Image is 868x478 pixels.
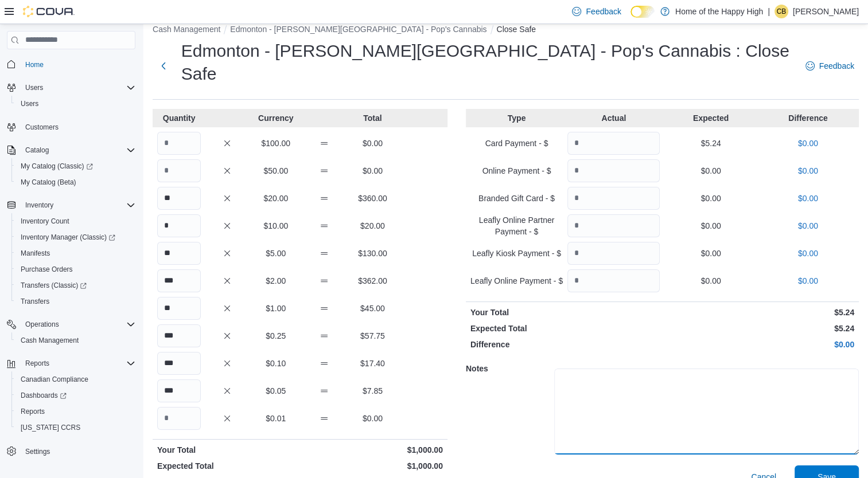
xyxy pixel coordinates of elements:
[351,248,394,259] p: $130.00
[21,336,79,345] span: Cash Management
[16,159,98,173] a: My Catalog (Classic)
[21,356,54,370] button: Reports
[351,138,394,149] p: $0.00
[777,5,787,18] span: CB
[16,246,55,260] a: Manifests
[254,358,298,369] p: $0.10
[230,25,486,34] button: Edmonton - [PERSON_NAME][GEOGRAPHIC_DATA] - Pop's Cannabis
[2,80,140,96] button: Users
[16,373,93,386] a: Canadian Compliance
[664,275,757,287] p: $0.00
[21,444,135,458] span: Settings
[470,214,563,237] p: Leafly Online Partner Payment - $
[254,193,298,204] p: $20.00
[664,193,757,204] p: $0.00
[351,275,394,287] p: $362.00
[16,214,135,228] span: Inventory Count
[664,307,854,318] p: $5.24
[181,40,794,85] h1: Edmonton - [PERSON_NAME][GEOGRAPHIC_DATA] - Pop's Cannabis : Close Safe
[16,97,135,111] span: Users
[153,54,174,77] button: Next
[157,242,201,265] input: Quantity
[25,123,59,132] span: Customers
[21,143,53,157] button: Catalog
[2,355,140,371] button: Reports
[21,391,67,400] span: Dashboards
[25,447,50,456] span: Settings
[16,389,135,402] span: Dashboards
[664,165,757,177] p: $0.00
[21,81,48,95] button: Users
[157,460,298,472] p: Expected Total
[21,318,135,331] span: Operations
[351,220,394,232] p: $20.00
[567,132,660,155] input: Quantity
[254,220,298,232] p: $10.00
[16,334,135,347] span: Cash Management
[664,138,757,149] p: $5.24
[11,403,140,420] button: Reports
[254,112,298,124] p: Currency
[254,303,298,314] p: $1.00
[351,385,394,397] p: $7.85
[351,330,394,342] p: $57.75
[664,248,757,259] p: $0.00
[16,262,135,276] span: Purchase Orders
[351,112,394,124] p: Total
[25,201,53,210] span: Inventory
[11,387,140,403] a: Dashboards
[470,138,563,149] p: Card Payment - $
[11,371,140,387] button: Canadian Compliance
[11,229,140,245] a: Inventory Manager (Classic)
[21,143,135,157] span: Catalog
[762,220,854,232] p: $0.00
[16,421,135,434] span: Washington CCRS
[664,112,757,124] p: Expected
[21,233,115,242] span: Inventory Manager (Classic)
[351,413,394,424] p: $0.00
[675,5,763,18] p: Home of the Happy High
[470,248,563,259] p: Leafly Kiosk Payment - $
[157,112,201,124] p: Quantity
[497,25,536,34] button: Close Safe
[16,334,83,347] a: Cash Management
[567,187,660,210] input: Quantity
[774,5,788,18] div: Corrine Basford
[351,358,394,369] p: $17.40
[16,279,135,292] span: Transfers (Classic)
[21,217,69,226] span: Inventory Count
[664,339,854,350] p: $0.00
[21,162,93,171] span: My Catalog (Classic)
[21,57,135,72] span: Home
[7,52,135,477] nav: Complex example
[157,269,201,292] input: Quantity
[11,420,140,436] button: [US_STATE] CCRS
[16,373,135,386] span: Canadian Compliance
[254,138,298,149] p: $100.00
[21,99,38,108] span: Users
[11,174,140,190] button: My Catalog (Beta)
[157,407,201,430] input: Quantity
[302,460,443,472] p: $1,000.00
[254,413,298,424] p: $0.01
[2,316,140,332] button: Operations
[762,193,854,204] p: $0.00
[762,138,854,149] p: $0.00
[664,220,757,232] p: $0.00
[2,56,140,73] button: Home
[254,165,298,177] p: $50.00
[254,330,298,342] p: $0.25
[630,6,655,18] input: Dark Mode
[762,275,854,287] p: $0.00
[11,213,140,229] button: Inventory Count
[157,187,201,210] input: Quantity
[11,261,140,277] button: Purchase Orders
[16,175,81,189] a: My Catalog (Beta)
[11,332,140,348] button: Cash Management
[302,444,443,456] p: $1,000.00
[16,97,43,111] a: Users
[21,423,80,432] span: [US_STATE] CCRS
[21,281,87,290] span: Transfers (Classic)
[21,265,73,274] span: Purchase Orders
[25,83,43,92] span: Users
